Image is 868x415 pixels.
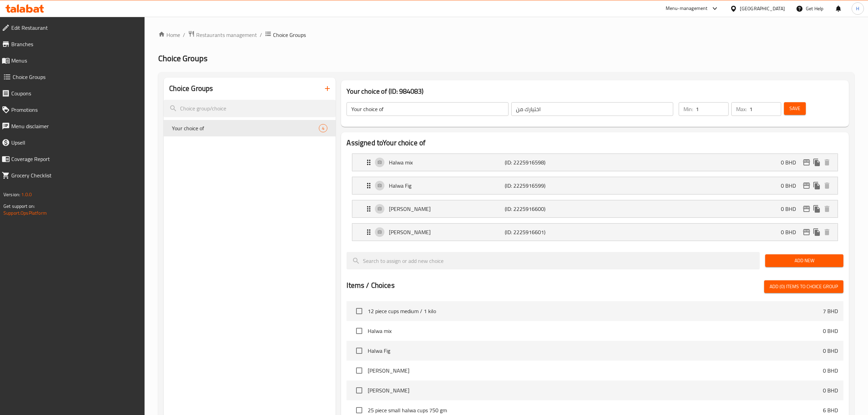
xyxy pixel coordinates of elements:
[736,105,747,113] p: Max:
[823,386,838,394] p: 0 BHD
[801,180,812,191] button: edit
[765,254,843,267] button: Add New
[368,366,823,375] span: [PERSON_NAME]
[11,106,139,114] span: Promotions
[347,280,394,291] h2: Items / Choices
[781,228,801,236] p: 0 BHD
[273,31,306,39] span: Choice Groups
[11,122,139,130] span: Menu disclaimer
[347,86,843,97] h3: Your choice of (ID: 984083)
[823,307,838,315] p: 7 BHD
[347,220,843,244] li: Expand
[801,157,812,168] button: edit
[11,56,139,65] span: Menus
[781,182,801,190] p: 0 BHD
[771,256,838,265] span: Add New
[822,157,832,168] button: delete
[505,182,582,190] p: (ID: 2225916599)
[822,204,832,214] button: delete
[21,190,32,199] span: 1.0.0
[389,228,505,236] p: [PERSON_NAME]
[11,89,139,97] span: Coupons
[352,324,366,338] span: Select choice
[347,197,843,220] li: Expand
[3,202,35,211] span: Get support on:
[319,125,327,132] span: 4
[169,83,213,94] h2: Choice Groups
[164,100,336,117] input: search
[823,406,838,414] p: 6 BHD
[158,51,207,66] span: Choice Groups
[368,327,823,335] span: Halwa mix
[389,158,505,166] p: Halwa mix
[389,182,505,190] p: Halwa Fig
[368,307,823,315] span: 12 piece cups medium / 1 kilo
[505,205,582,213] p: (ID: 2225916600)
[856,5,859,12] span: H
[812,180,822,191] button: duplicate
[196,31,257,39] span: Restaurants management
[801,204,812,214] button: edit
[352,304,366,318] span: Select choice
[347,151,843,174] li: Expand
[347,252,760,269] input: search
[822,180,832,191] button: delete
[823,327,838,335] p: 0 BHD
[347,174,843,197] li: Expand
[319,124,327,132] div: Choices
[13,73,139,81] span: Choice Groups
[823,366,838,375] p: 0 BHD
[11,171,139,179] span: Grocery Checklist
[11,40,139,48] span: Branches
[822,227,832,237] button: delete
[183,31,185,39] li: /
[260,31,262,39] li: /
[505,158,582,166] p: (ID: 2225916598)
[801,227,812,237] button: edit
[683,105,693,113] p: Min:
[188,30,257,39] a: Restaurants management
[352,344,366,358] span: Select choice
[368,406,823,414] span: 25 piece small halwa cups 750 gm
[172,124,319,132] span: Your choice of
[740,5,785,12] div: [GEOGRAPHIC_DATA]
[11,155,139,163] span: Coverage Report
[789,104,800,113] span: Save
[781,158,801,166] p: 0 BHD
[347,138,843,148] h2: Assigned to Your choice of
[368,347,823,355] span: Halwa Fig
[368,386,823,394] span: [PERSON_NAME]
[666,4,708,13] div: Menu-management
[352,200,837,217] div: Expand
[812,204,822,214] button: duplicate
[352,383,366,398] span: Select choice
[11,138,139,147] span: Upsell
[812,157,822,168] button: duplicate
[505,228,582,236] p: (ID: 2225916601)
[352,154,837,171] div: Expand
[352,363,366,378] span: Select choice
[764,280,843,293] button: Add (0) items to choice group
[389,205,505,213] p: [PERSON_NAME]
[784,102,806,115] button: Save
[3,209,47,217] a: Support.OpsPlatform
[812,227,822,237] button: duplicate
[352,177,837,194] div: Expand
[158,31,180,39] a: Home
[3,190,20,199] span: Version:
[164,120,336,136] div: Your choice of4
[11,24,139,32] span: Edit Restaurant
[781,205,801,213] p: 0 BHD
[770,282,838,291] span: Add (0) items to choice group
[823,347,838,355] p: 0 BHD
[352,224,837,241] div: Expand
[158,30,854,39] nav: breadcrumb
